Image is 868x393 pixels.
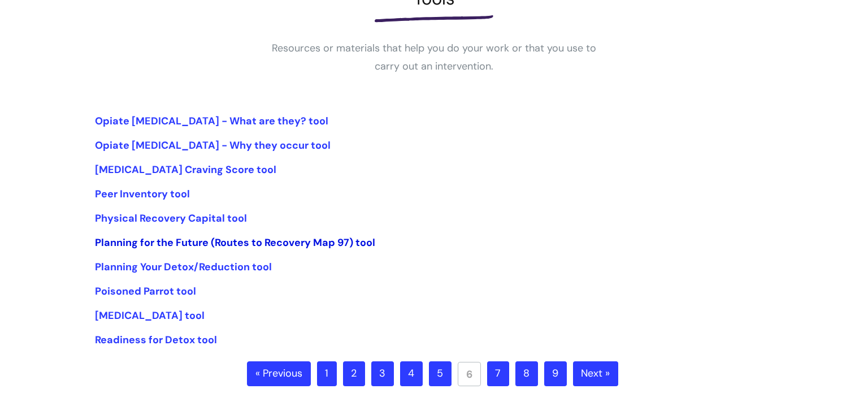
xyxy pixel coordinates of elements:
a: Next » [573,361,618,386]
a: Physical Recovery Capital tool [95,211,247,225]
a: 9 [544,361,567,386]
a: Readiness for Detox tool [95,333,217,347]
a: 4 [400,361,423,386]
a: « Previous [247,361,311,386]
a: 8 [515,361,538,386]
a: Peer Inventory tool [95,187,190,201]
a: 5 [429,361,452,386]
a: Planning Your Detox/Reduction tool [95,260,272,274]
a: Opiate [MEDICAL_DATA] - Why they occur tool [95,139,331,152]
a: 7 [487,361,509,386]
a: 1 [317,361,337,386]
a: [MEDICAL_DATA] tool [95,309,205,322]
p: Resources or materials that help you do your work or that you use to carry out an intervention. [264,39,604,76]
a: Opiate [MEDICAL_DATA] - What are they? tool [95,114,328,128]
a: 6 [458,362,481,386]
a: [MEDICAL_DATA] Craving Score tool [95,163,276,176]
a: Poisoned Parrot tool [95,284,196,298]
a: Planning for the Future (Routes to Recovery Map 97) tool [95,236,375,249]
a: 3 [371,361,394,386]
a: 2 [343,361,365,386]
